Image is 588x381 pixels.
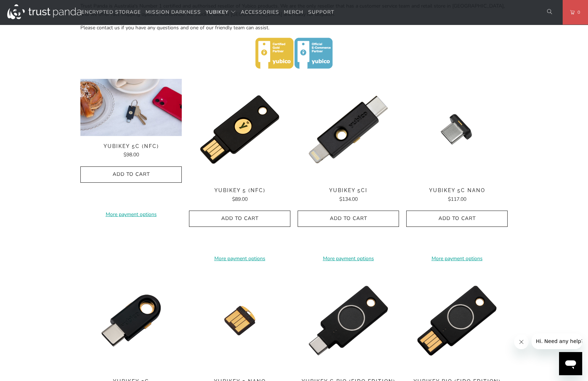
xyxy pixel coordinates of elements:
[298,211,399,227] button: Add to Cart
[80,143,182,149] span: YubiKey 5C (NFC)
[241,4,279,21] a: Accessories
[146,4,201,21] a: Mission Darkness
[4,5,52,11] span: Hi. Need any help?
[298,79,399,180] a: YubiKey 5Ci - Trust Panda YubiKey 5Ci - Trust Panda
[88,172,174,178] span: Add to Cart
[80,24,508,32] p: Please contact us if you have any questions and one of our friendly team can assist.
[448,196,466,203] span: $117.00
[284,9,303,16] span: Merch
[298,79,399,180] img: YubiKey 5Ci - Trust Panda
[339,196,358,203] span: $134.00
[575,8,580,16] span: 0
[80,79,182,136] img: YubiKey 5C (NFC) - Trust Panda
[189,211,290,227] button: Add to Cart
[308,9,334,16] span: Support
[414,216,500,222] span: Add to Cart
[189,187,290,203] a: YubiKey 5 (NFC) $89.00
[123,151,139,158] span: $98.00
[206,4,236,21] summary: YubiKey
[406,187,508,194] span: YubiKey 5C Nano
[406,270,508,371] img: YubiKey Bio (FIDO Edition) - Trust Panda
[406,255,508,263] a: More payment options
[80,270,182,371] a: YubiKey 5C - Trust Panda YubiKey 5C - Trust Panda
[406,270,508,371] a: YubiKey Bio (FIDO Edition) - Trust Panda YubiKey Bio (FIDO Edition) - Trust Panda
[406,79,508,180] img: YubiKey 5C Nano - Trust Panda
[559,352,582,375] iframe: Button to launch messaging window
[406,187,508,203] a: YubiKey 5C Nano $117.00
[514,335,529,349] iframe: Close message
[284,4,303,21] a: Merch
[298,270,399,371] a: YubiKey C Bio (FIDO Edition) - Trust Panda YubiKey C Bio (FIDO Edition) - Trust Panda
[7,4,81,19] img: Trust Panda Australia
[189,270,290,371] a: YubiKey 5 Nano - Trust Panda YubiKey 5 Nano - Trust Panda
[298,270,399,371] img: YubiKey C Bio (FIDO Edition) - Trust Panda
[189,255,290,263] a: More payment options
[146,9,201,16] span: Mission Darkness
[406,211,508,227] button: Add to Cart
[532,333,582,349] iframe: Message from company
[80,211,182,219] a: More payment options
[81,4,141,21] a: Encrypted Storage
[81,4,334,21] nav: Translation missing: en.navigation.header.main_nav
[298,255,399,263] a: More payment options
[80,79,182,136] a: YubiKey 5C (NFC) - Trust Panda YubiKey 5C (NFC) - Trust Panda
[308,4,334,21] a: Support
[80,143,182,159] a: YubiKey 5C (NFC) $98.00
[305,216,391,222] span: Add to Cart
[189,79,290,180] img: YubiKey 5 (NFC) - Trust Panda
[81,9,141,16] span: Encrypted Storage
[241,9,279,16] span: Accessories
[80,270,182,371] img: YubiKey 5C - Trust Panda
[189,79,290,180] a: YubiKey 5 (NFC) - Trust Panda YubiKey 5 (NFC) - Trust Panda
[298,187,399,203] a: YubiKey 5Ci $134.00
[197,216,283,222] span: Add to Cart
[189,187,290,194] span: YubiKey 5 (NFC)
[80,166,182,183] button: Add to Cart
[406,79,508,180] a: YubiKey 5C Nano - Trust Panda YubiKey 5C Nano - Trust Panda
[206,9,228,16] span: YubiKey
[189,270,290,371] img: YubiKey 5 Nano - Trust Panda
[298,187,399,194] span: YubiKey 5Ci
[232,196,248,203] span: $89.00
